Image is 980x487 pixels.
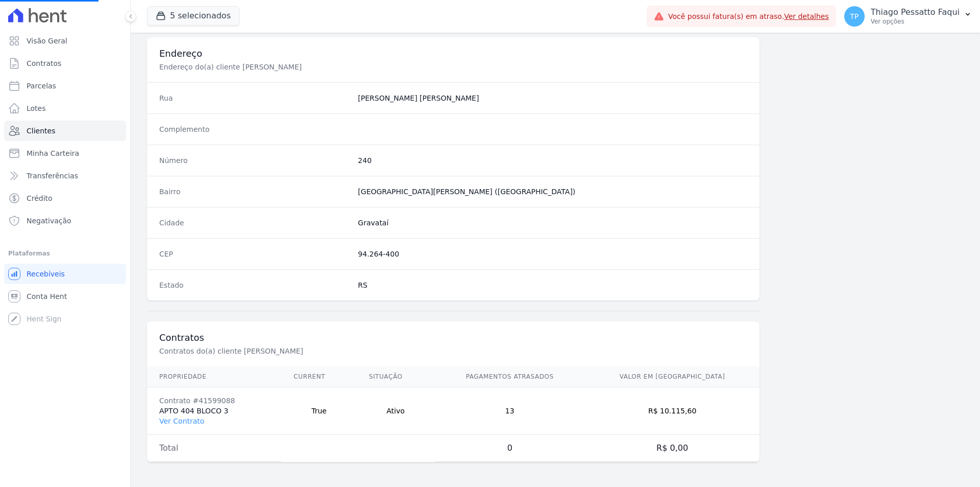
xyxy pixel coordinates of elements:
dt: Complemento [159,124,350,134]
dt: Estado [159,280,350,290]
span: TP [850,13,859,20]
a: Lotes [4,98,126,119]
td: Total [147,435,281,462]
th: Valor em [GEOGRAPHIC_DATA] [585,366,759,387]
th: Pagamentos Atrasados [434,366,585,387]
dd: Gravataí [358,218,747,228]
span: Parcelas [27,81,56,91]
a: Ver Contrato [159,417,204,425]
dt: Cidade [159,218,350,228]
dd: 240 [358,155,747,166]
button: TP Thiago Pessatto Faqui Ver opções [836,2,980,31]
span: Contratos [27,58,61,68]
a: Transferências [4,166,126,186]
span: Você possui fatura(s) em atraso. [668,11,829,22]
p: Thiago Pessatto Faqui [871,7,960,17]
p: Ver opções [871,17,960,26]
dd: [PERSON_NAME] [PERSON_NAME] [358,93,747,103]
a: Recebíveis [4,264,126,284]
a: Parcelas [4,76,126,96]
a: Visão Geral [4,31,126,51]
th: Current [281,366,356,387]
dd: [GEOGRAPHIC_DATA][PERSON_NAME] ([GEOGRAPHIC_DATA]) [358,187,747,197]
td: 0 [434,435,585,462]
th: Situação [357,366,435,387]
dd: 94.264-400 [358,249,747,259]
span: Conta Hent [27,291,67,302]
span: Clientes [27,126,55,136]
td: R$ 0,00 [585,435,759,462]
span: Visão Geral [27,36,67,46]
span: Lotes [27,103,46,113]
dt: Rua [159,93,350,103]
button: 5 selecionados [147,6,239,26]
th: Propriedade [147,366,281,387]
a: Minha Carteira [4,143,126,164]
td: APTO 404 BLOCO 3 [147,387,281,435]
p: Contratos do(a) cliente [PERSON_NAME] [159,346,502,356]
a: Clientes [4,121,126,141]
span: Negativação [27,216,71,226]
td: R$ 10.115,60 [585,387,759,435]
div: Contrato #41599088 [159,396,269,406]
dt: Bairro [159,187,350,197]
span: Recebíveis [27,269,65,279]
h3: Contratos [159,332,747,344]
span: Transferências [27,171,78,181]
a: Contratos [4,53,126,74]
span: Crédito [27,193,53,203]
a: Negativação [4,211,126,231]
td: True [281,387,356,435]
td: Ativo [357,387,435,435]
a: Crédito [4,188,126,208]
a: Ver detalhes [784,12,829,20]
h3: Endereço [159,48,747,60]
dt: Número [159,155,350,166]
dt: CEP [159,249,350,259]
dd: RS [358,280,747,290]
a: Conta Hent [4,286,126,307]
div: Plataformas [8,247,122,260]
span: Minha Carteira [27,148,79,158]
td: 13 [434,387,585,435]
p: Endereço do(a) cliente [PERSON_NAME] [159,62,502,72]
